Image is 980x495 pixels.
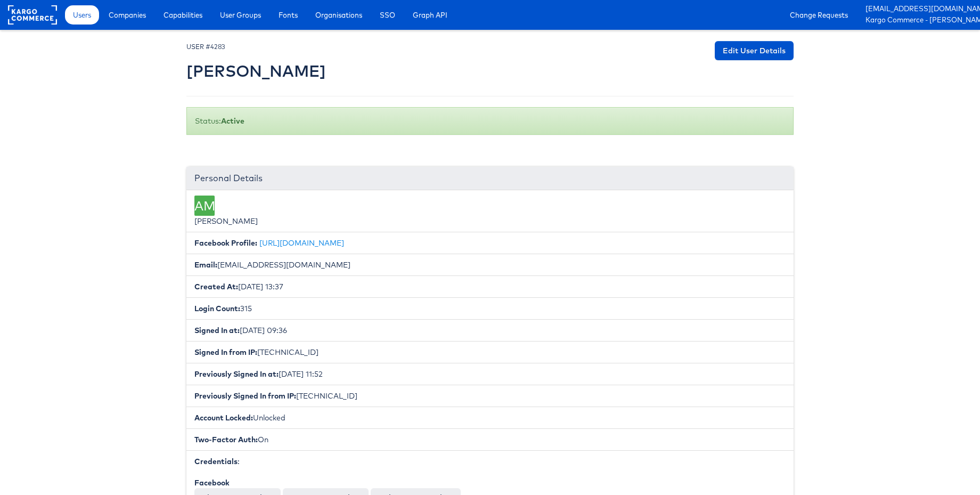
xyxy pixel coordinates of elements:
[164,10,202,20] span: Capabilities
[194,326,240,335] b: Signed In at:
[186,297,794,320] li: 315
[194,347,257,357] b: Signed In from IP:
[109,10,146,20] span: Companies
[194,457,238,466] b: Credentials
[865,15,972,26] a: Kargo Commerce - [PERSON_NAME]
[194,369,279,379] b: Previously Signed In at:
[194,282,238,291] b: Created At:
[782,5,856,25] a: Change Requests
[186,385,794,407] li: [TECHNICAL_ID]
[380,10,395,20] span: SSO
[279,10,298,20] span: Fonts
[372,5,403,25] a: SSO
[156,5,210,25] a: Capabilities
[65,5,99,25] a: Users
[194,238,257,248] b: Facebook Profile:
[186,275,794,298] li: [DATE] 13:37
[271,5,306,25] a: Fonts
[405,5,455,25] a: Graph API
[865,4,972,15] a: [EMAIL_ADDRESS][DOMAIN_NAME]
[186,62,326,80] h2: [PERSON_NAME]
[194,413,253,423] b: Account Locked:
[73,10,91,20] span: Users
[194,435,258,444] b: Two-Factor Auth:
[194,304,240,313] b: Login Count:
[315,10,362,20] span: Organisations
[715,41,794,60] a: Edit User Details
[307,5,370,25] a: Organisations
[413,10,447,20] span: Graph API
[194,196,215,216] div: AM
[186,190,794,232] li: [PERSON_NAME]
[194,260,217,270] b: Email:
[186,107,794,135] div: Status:
[186,428,794,451] li: On
[101,5,154,25] a: Companies
[194,478,230,488] b: Facebook
[186,167,794,190] div: Personal Details
[186,363,794,385] li: [DATE] 11:52
[221,116,244,126] b: Active
[186,43,225,51] small: USER #4283
[186,254,794,276] li: [EMAIL_ADDRESS][DOMAIN_NAME]
[186,319,794,342] li: [DATE] 09:36
[186,407,794,429] li: Unlocked
[220,10,261,20] span: User Groups
[212,5,269,25] a: User Groups
[194,391,296,401] b: Previously Signed In from IP:
[259,238,344,248] a: [URL][DOMAIN_NAME]
[186,341,794,363] li: [TECHNICAL_ID]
